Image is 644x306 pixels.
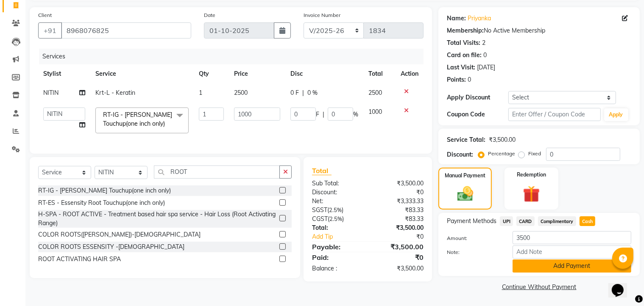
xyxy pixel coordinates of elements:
div: Discount: [447,150,473,159]
th: Total [363,64,396,83]
span: 2500 [234,89,248,96]
a: Continue Without Payment [440,283,638,292]
div: ₹3,500.00 [368,223,430,232]
div: Apply Discount [447,93,508,102]
span: UPI [500,216,513,226]
div: Paid: [306,252,368,262]
div: Total Visits: [447,39,480,47]
div: ₹83.33 [368,215,430,223]
div: No Active Membership [447,26,631,35]
div: ₹3,500.00 [368,264,430,273]
label: Percentage [488,150,515,157]
div: Last Visit: [447,63,475,72]
input: Search or Scan [154,165,280,179]
span: Krt-L - Keratin [95,89,135,96]
button: Add Payment [513,259,631,273]
span: NITIN [43,89,59,96]
div: ( ) [306,215,368,223]
span: Cash [580,216,596,226]
div: [DATE] [477,63,495,72]
span: 1000 [368,108,382,116]
button: +91 [38,22,62,39]
span: 0 % [307,88,318,97]
a: Add Tip [306,232,378,241]
div: ₹0 [378,232,430,241]
div: Net: [306,197,368,206]
div: RT-ES - Essensity Root Touchup(one inch only) [38,198,165,207]
div: 0 [483,51,487,60]
input: Enter Offer / Coupon Code [508,108,600,121]
div: ( ) [306,206,368,215]
span: % [353,110,358,119]
div: Discount: [306,188,368,197]
span: CGST [312,215,328,223]
label: Manual Payment [445,172,485,179]
th: Qty [194,64,229,83]
a: x [165,120,169,127]
iframe: chat widget [608,272,636,298]
label: Date [204,11,215,19]
span: F [316,110,319,119]
input: Amount [513,231,631,244]
span: | [302,88,304,97]
span: 2500 [368,89,382,96]
div: ₹3,500.00 [368,179,430,188]
th: Service [90,64,194,83]
span: RT-IG - [PERSON_NAME] Touchup(one inch only) [103,111,172,127]
span: Complimentary [538,216,576,226]
th: Stylist [38,64,90,83]
div: ₹3,500.00 [489,135,516,144]
div: Services [39,49,430,64]
th: Action [396,64,424,83]
div: Card on file: [447,51,482,60]
div: Total: [306,223,368,232]
label: Redemption [517,171,546,179]
div: COLOR ROOTS([PERSON_NAME])-[DEMOGRAPHIC_DATA] [38,230,201,239]
div: 2 [482,39,485,47]
label: Invoice Number [304,11,340,19]
th: Disc [285,64,363,83]
span: 1 [199,89,202,96]
div: RT-IG - [PERSON_NAME] Touchup(one inch only) [38,186,171,195]
span: SGST [312,206,327,214]
input: Add Note [513,245,631,259]
span: Payment Methods [447,217,496,226]
div: 0 [468,75,471,84]
div: Points: [447,75,466,84]
div: Coupon Code [447,110,508,119]
label: Note: [440,248,506,256]
span: 2.5% [329,207,342,213]
div: Membership: [447,26,484,35]
div: Service Total: [447,135,485,144]
img: _gift.svg [518,184,545,204]
span: 2.5% [329,215,342,222]
div: ₹0 [368,252,430,262]
a: Priyanka [468,14,491,23]
div: ₹3,500.00 [368,242,430,252]
div: Name: [447,14,466,23]
div: Balance : [306,264,368,273]
span: Total [312,166,332,175]
div: ₹3,333.33 [368,197,430,206]
span: | [323,110,324,119]
button: Apply [604,108,628,121]
div: ROOT ACTIVATING HAIR SPA [38,255,121,264]
input: Search by Name/Mobile/Email/Code [61,22,191,39]
label: Amount: [440,234,506,242]
img: _cash.svg [452,185,479,203]
div: ₹83.33 [368,206,430,215]
div: Sub Total: [306,179,368,188]
th: Price [229,64,286,83]
span: 0 F [290,88,299,97]
span: CARD [516,216,535,226]
label: Fixed [528,150,541,157]
div: Payable: [306,242,368,252]
div: COLOR ROOTS ESSENSITY -[DEMOGRAPHIC_DATA] [38,243,184,251]
label: Client [38,11,52,19]
div: ₹0 [368,188,430,197]
div: H-SPA - ROOT ACTIVE - Treatment based hair spa service - Hair Loss (Root Activating Range) [38,210,276,228]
